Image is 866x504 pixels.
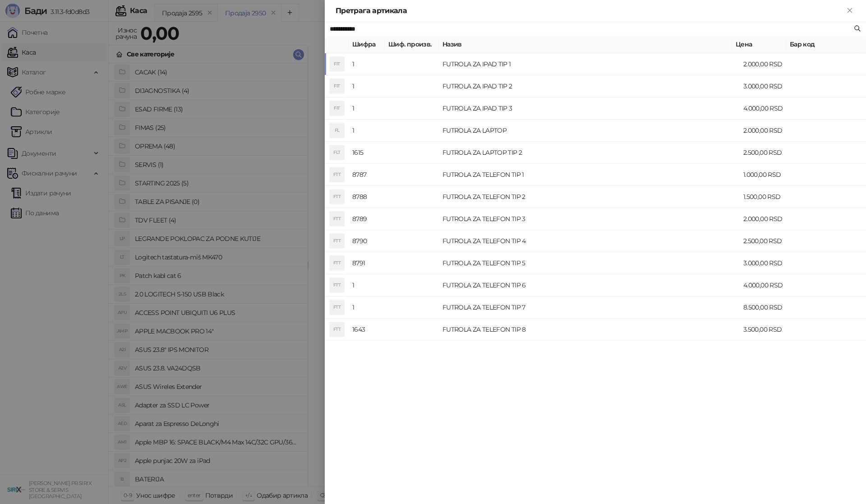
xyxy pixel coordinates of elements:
[740,319,794,341] td: 3.500,00 RSD
[439,186,740,208] td: FUTROLA ZA TELEFON TIP 2
[349,208,385,230] td: 8789
[330,322,344,337] div: FTT
[330,123,344,138] div: FL
[349,252,385,274] td: 8791
[349,53,385,75] td: 1
[349,36,385,53] th: Шифра
[740,186,794,208] td: 1.500,00 RSD
[439,252,740,274] td: FUTROLA ZA TELEFON TIP 5
[844,5,855,16] button: Close
[330,79,344,93] div: FIT
[740,53,794,75] td: 2.000,00 RSD
[740,97,794,120] td: 4.000,00 RSD
[330,167,344,182] div: FTT
[349,120,385,142] td: 1
[439,164,740,186] td: FUTROLA ZA TELEFON TIP 1
[740,75,794,97] td: 3.000,00 RSD
[740,120,794,142] td: 2.000,00 RSD
[330,278,344,292] div: FTT
[740,142,794,164] td: 2.500,00 RSD
[439,274,740,296] td: FUTROLA ZA TELEFON TIP 6
[349,142,385,164] td: 1615
[330,212,344,226] div: FTT
[349,75,385,97] td: 1
[349,186,385,208] td: 8788
[740,274,794,296] td: 4.000,00 RSD
[385,36,439,53] th: Шиф. произв.
[732,36,786,53] th: Цена
[740,230,794,252] td: 2.500,00 RSD
[439,208,740,230] td: FUTROLA ZA TELEFON TIP 3
[740,164,794,186] td: 1.000,00 RSD
[439,319,740,341] td: FUTROLA ZA TELEFON TIP 8
[349,296,385,319] td: 1
[439,142,740,164] td: FUTROLA ZA LAPTOP TIP 2
[439,53,740,75] td: FUTROLA ZA IPAD TIP 1
[439,36,732,53] th: Назив
[740,296,794,319] td: 8.500,00 RSD
[330,57,344,71] div: FIT
[439,230,740,252] td: FUTROLA ZA TELEFON TIP 4
[439,75,740,97] td: FUTROLA ZA IPAD TIP 2
[786,36,858,53] th: Бар код
[330,101,344,116] div: FIT
[330,234,344,248] div: FTT
[330,145,344,160] div: FLT
[330,256,344,270] div: FTT
[740,252,794,274] td: 3.000,00 RSD
[349,97,385,120] td: 1
[439,120,740,142] td: FUTROLA ZA LAPTOP
[349,274,385,296] td: 1
[349,230,385,252] td: 8790
[439,296,740,319] td: FUTROLA ZA TELEFON TIP 7
[349,164,385,186] td: 8787
[740,208,794,230] td: 2.000,00 RSD
[336,5,844,16] div: Претрага артикала
[439,97,740,120] td: FUTROLA ZA IPAD TIP 3
[349,319,385,341] td: 1643
[330,300,344,314] div: FTT
[330,190,344,204] div: FTT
